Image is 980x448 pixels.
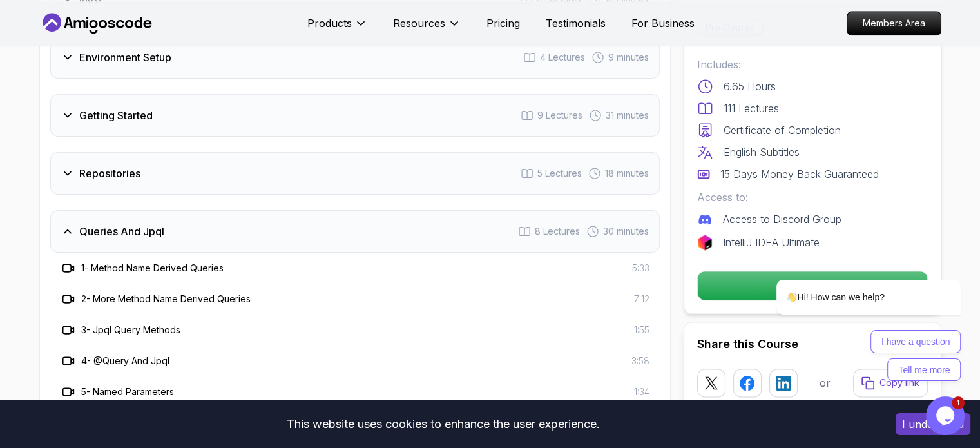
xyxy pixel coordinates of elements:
[926,396,967,435] iframe: chat widget
[698,271,927,300] p: Get Started
[632,262,649,275] span: 5:33
[896,413,970,435] button: Accept cookies
[50,210,660,253] button: Queries And Jpql8 Lectures 30 minutes
[847,12,941,35] p: Members Area
[50,36,660,79] button: Environment Setup4 Lectures 9 minutes
[603,225,649,238] span: 30 minutes
[697,335,928,353] h2: Share this Course
[847,11,941,35] a: Members Area
[631,15,695,31] a: For Business
[307,15,367,41] button: Products
[10,410,876,438] div: This website uses cookies to enhance the user experience.
[697,57,928,72] p: Includes:
[486,15,520,31] a: Pricing
[81,324,180,336] h3: 3 - Jpql Query Methods
[50,152,660,195] button: Repositories5 Lectures 18 minutes
[608,51,649,64] span: 9 minutes
[79,50,171,65] h3: Environment Setup
[393,15,461,41] button: Resources
[537,167,582,180] span: 5 Lectures
[697,190,928,205] p: Access to:
[605,167,649,180] span: 18 minutes
[79,108,153,123] h3: Getting Started
[81,262,224,275] h3: 1 - Method Name Derived Queries
[724,79,776,94] p: 6.65 Hours
[393,15,445,31] p: Resources
[631,355,649,367] span: 3:58
[723,235,820,250] p: IntelliJ IDEA Ultimate
[723,211,841,227] p: Access to Discord Group
[81,293,251,306] h3: 2 - More Method Name Derived Queries
[634,293,649,306] span: 7:12
[79,224,164,239] h3: Queries And Jpql
[537,109,582,122] span: 9 Lectures
[697,235,713,250] img: jetbrains logo
[546,15,606,31] a: Testimonials
[81,385,174,398] h3: 5 - Named Parameters
[634,324,649,336] span: 1:55
[724,122,841,138] p: Certificate of Completion
[697,271,928,300] button: Get Started
[81,355,169,367] h3: 4 - @Query And Jpql
[606,109,649,122] span: 31 minutes
[535,225,580,238] span: 8 Lectures
[634,385,649,398] span: 1:34
[720,166,879,182] p: 15 Days Money Back Guaranteed
[307,15,352,31] p: Products
[540,51,585,64] span: 4 Lectures
[50,94,660,137] button: Getting Started9 Lectures 31 minutes
[735,164,967,390] iframe: chat widget
[724,101,779,116] p: 111 Lectures
[79,166,140,181] h3: Repositories
[724,144,800,160] p: English Subtitles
